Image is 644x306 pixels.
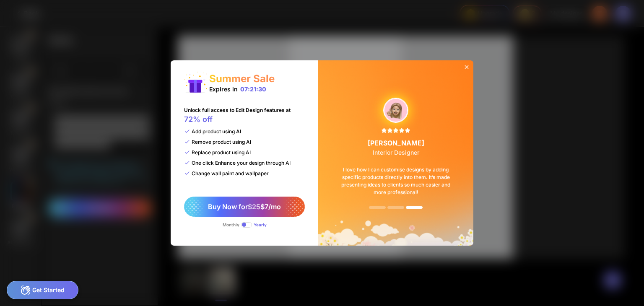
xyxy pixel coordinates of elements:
div: Monthly [223,222,239,227]
span: 72% off [184,115,213,124]
div: Yearly [254,222,267,227]
div: I love how I can customise designs by adding specific products directly into them. It’s made pres... [329,156,463,206]
img: upgradeReviewAvtar-1.png [384,98,408,122]
div: Replace product using AI [184,149,251,156]
span: $25 [248,202,260,211]
span: Buy Now for $7/mo [208,202,281,211]
div: Expires in [209,86,266,93]
div: Summer Sale [209,73,275,85]
div: Get Started [7,281,78,299]
span: Interior Designer [373,149,419,156]
div: One click Enhance your design through AI [184,160,291,166]
div: Add product using AI [184,128,241,135]
div: 07:21:30 [240,86,266,93]
div: Change wall paint and wallpaper [184,170,269,176]
img: summerSaleBg.png [318,60,473,246]
div: Unlock full access to Edit Design features at [184,107,291,128]
div: Remove product using AI [184,139,251,145]
div: [PERSON_NAME] [368,139,424,156]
